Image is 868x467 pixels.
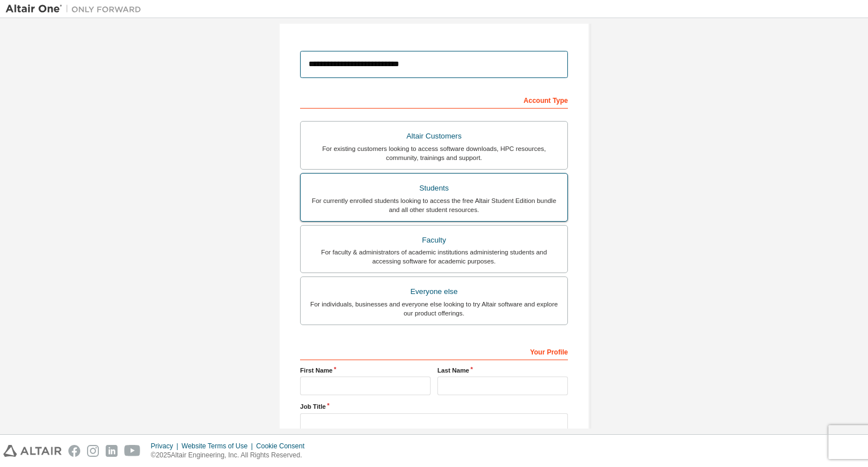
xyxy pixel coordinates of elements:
div: Everyone else [307,284,561,300]
img: youtube.svg [124,445,141,457]
p: © 2025 Altair Engineering, Inc. All Rights Reserved. [151,451,311,460]
img: linkedin.svg [106,445,118,457]
div: Cookie Consent [256,442,311,451]
img: Altair One [6,3,147,15]
label: Last Name [437,366,568,375]
div: Website Terms of Use [181,442,256,451]
img: facebook.svg [68,445,80,457]
div: Altair Customers [307,128,561,144]
div: For faculty & administrators of academic institutions administering students and accessing softwa... [307,248,561,266]
div: Account Type [300,90,568,109]
div: For existing customers looking to access software downloads, HPC resources, community, trainings ... [307,144,561,162]
label: First Name [300,366,431,375]
div: For individuals, businesses and everyone else looking to try Altair software and explore our prod... [307,300,561,318]
div: Faculty [307,232,561,248]
label: Job Title [300,402,568,411]
div: Your Profile [300,342,568,360]
div: Privacy [151,442,181,451]
img: instagram.svg [87,445,99,457]
div: For currently enrolled students looking to access the free Altair Student Edition bundle and all ... [307,196,561,214]
img: altair_logo.svg [3,445,62,457]
div: Students [307,180,561,196]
